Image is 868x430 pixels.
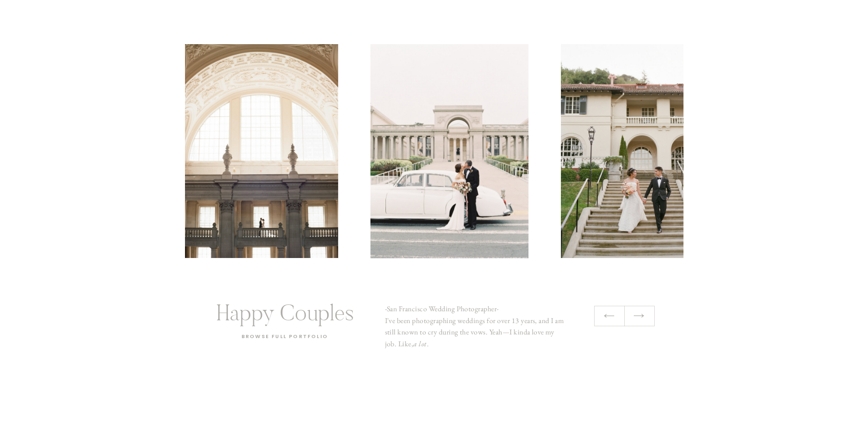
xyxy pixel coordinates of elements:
p: -San Francisco Wedding Photographer- I've been photographing weddings for over 13 years, and I am... [385,303,565,379]
a: Browse full portfolio [232,332,338,342]
img: A romantic moment of a bride and groom walking hand in hand down the elegant venue stairs at the ... [561,44,718,258]
i: a lot [413,339,426,349]
img: A romantic moment of a bride and groom cuddling inside San Francisco City Hall, framed by its gra... [181,44,338,258]
img: A stunning moment of a bride and groom posing with a vintage car on their wedding day at the icon... [370,44,529,258]
p: Happy Couples [203,299,368,329]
